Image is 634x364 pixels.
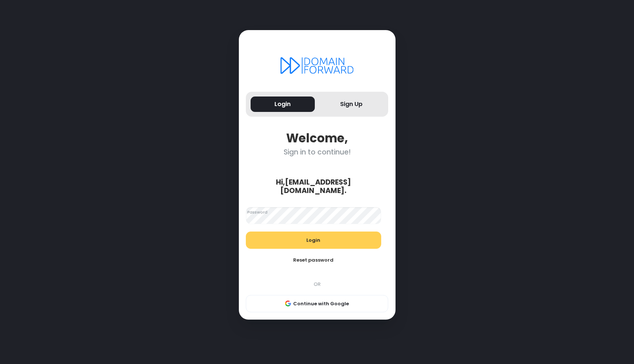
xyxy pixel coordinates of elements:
button: Continue with Google [246,295,388,313]
div: Hi, [EMAIL_ADDRESS][DOMAIN_NAME] . [242,178,385,195]
button: Login [246,232,381,249]
button: Reset password [246,251,381,269]
button: Sign Up [320,97,384,112]
button: Login [251,97,315,112]
div: Welcome, [246,131,388,145]
div: OR [242,281,392,288]
div: Sign in to continue! [246,148,388,156]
